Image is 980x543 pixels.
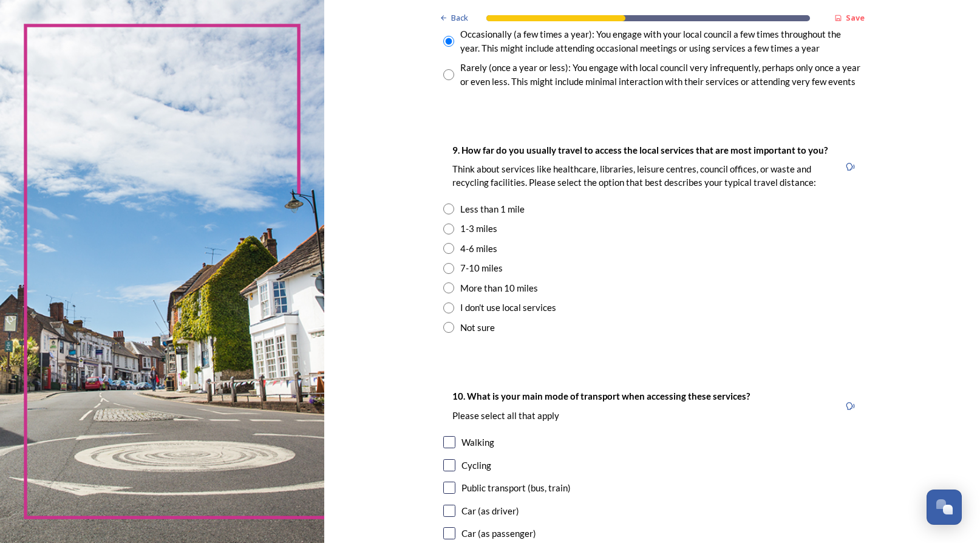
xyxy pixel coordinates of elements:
div: 4-6 miles [460,242,497,256]
p: Please select all that apply [452,409,750,422]
div: I don't use local services [460,301,556,315]
div: 7-10 miles [460,261,503,275]
strong: Save [846,12,865,23]
p: Think about services like healthcare, libraries, leisure centres, council offices, or waste and r... [452,163,830,189]
div: Car (as driver) [461,504,519,518]
div: Rarely (once a year or less): You engage with local council very infrequently, perhaps only once ... [460,61,861,88]
div: More than 10 miles [460,281,538,295]
button: Open Chat [927,490,962,525]
strong: 10. What is your main mode of transport when accessing these services? [452,391,750,401]
div: Not sure [460,321,495,335]
span: Back [451,12,468,24]
div: Less than 1 mile [460,202,525,216]
div: Car (as passenger) [461,527,536,541]
strong: 9. How far do you usually travel to access the local services that are most important to you? [452,145,828,155]
div: 1-3 miles [460,222,497,236]
div: Public transport (bus, train) [461,481,571,495]
div: Occasionally (a few times a year): You engage with your local council a few times throughout the ... [460,27,861,55]
div: Walking [461,435,494,449]
div: Cycling [461,459,491,473]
